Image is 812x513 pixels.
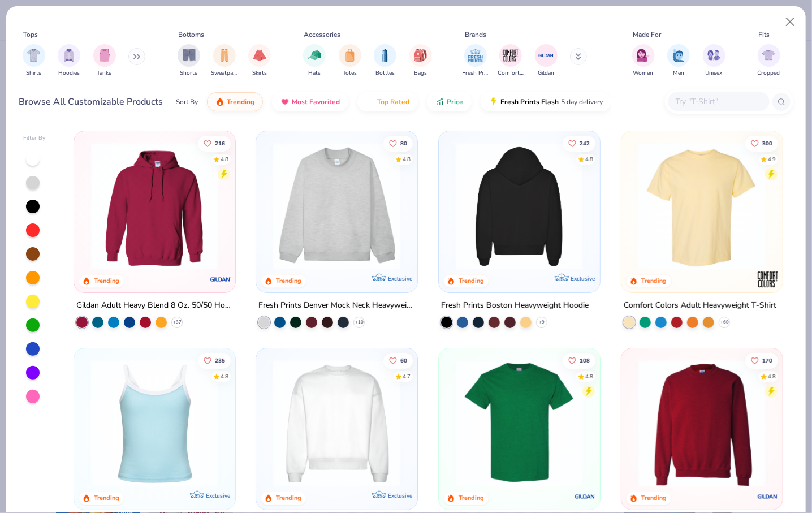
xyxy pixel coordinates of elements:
div: filter for Totes [339,44,361,77]
button: Most Favorited [272,92,348,111]
span: + 37 [172,319,181,326]
button: filter button [703,44,725,77]
img: Bags Image [414,49,426,62]
div: 4.8 [585,155,593,163]
img: Men Image [672,49,685,62]
img: Unisex Image [707,49,720,62]
img: TopRated.gif [366,97,375,106]
button: filter button [248,44,271,77]
span: Fresh Prints [463,69,489,77]
button: filter button [632,44,655,77]
img: Gildan Image [538,47,555,64]
button: Like [563,352,595,368]
span: 108 [580,357,590,363]
span: Unisex [706,69,723,77]
button: filter button [374,44,396,77]
img: Gildan logo [574,485,597,507]
div: 4.8 [221,372,228,381]
span: Trending [227,97,254,106]
div: 4.8 [768,372,776,381]
img: trending.gif [215,97,224,106]
button: filter button [463,44,489,77]
button: Fresh Prints Flash5 day delivery [481,92,611,111]
img: flash.gif [489,97,498,106]
button: filter button [535,44,558,77]
button: Close [780,11,801,33]
button: filter button [211,44,237,77]
span: Bottles [375,69,395,77]
img: db319196-8705-402d-8b46-62aaa07ed94f [450,360,589,487]
button: filter button [339,44,361,77]
span: + 10 [355,319,364,326]
button: filter button [667,44,690,77]
img: d4a37e75-5f2b-4aef-9a6e-23330c63bbc0 [450,143,589,270]
button: Like [745,352,778,368]
button: Price [427,92,472,111]
span: Exclusive [388,275,412,282]
img: Fresh Prints Image [467,47,484,64]
div: Fresh Prints Denver Mock Neck Heavyweight Sweatshirt [258,299,415,313]
img: most_fav.gif [280,97,290,106]
div: filter for Shirts [23,44,45,77]
img: 01756b78-01f6-4cc6-8d8a-3c30c1a0c8ac [85,143,224,270]
div: filter for Gildan [535,44,558,77]
div: Tops [23,29,38,40]
span: Sweatpants [211,69,237,77]
button: filter button [23,44,45,77]
span: + 60 [720,319,728,326]
span: Exclusive [205,492,230,499]
img: Sweatpants Image [218,49,231,62]
div: filter for Shorts [178,44,200,77]
span: Top Rated [377,97,409,106]
span: Hoodies [58,69,80,77]
span: Gildan [538,69,554,77]
div: Browse All Customizable Products [19,95,163,109]
span: Women [633,69,654,77]
div: filter for Skirts [248,44,271,77]
img: Skirts Image [253,49,266,62]
img: Tanks Image [98,49,111,62]
span: Men [673,69,684,77]
div: Brands [465,29,486,40]
span: Totes [343,69,357,77]
button: Like [563,135,595,151]
img: Bottles Image [379,49,391,62]
span: 242 [580,140,590,146]
button: Like [198,352,231,368]
span: 235 [215,357,225,363]
div: Comfort Colors Adult Heavyweight T-Shirt [624,299,776,313]
div: filter for Bags [409,44,432,77]
button: filter button [303,44,326,77]
div: filter for Fresh Prints [463,44,489,77]
span: Exclusive [388,492,412,499]
img: Cropped Image [762,49,775,62]
span: Shorts [180,69,198,77]
span: 60 [401,357,408,363]
span: Shirts [26,69,41,77]
button: filter button [93,44,116,77]
div: 4.7 [403,372,411,381]
img: Shorts Image [183,49,196,62]
div: filter for Sweatpants [211,44,237,77]
img: 91acfc32-fd48-4d6b-bdad-a4c1a30ac3fc [589,143,727,270]
img: a25d9891-da96-49f3-a35e-76288174bf3a [85,360,224,487]
input: Try "T-Shirt" [675,95,762,108]
img: Comfort Colors logo [757,268,779,291]
img: Gildan logo [209,268,231,291]
button: Top Rated [357,92,418,111]
img: Comfort Colors Image [502,47,519,64]
div: filter for Hoodies [58,44,80,77]
span: Price [447,97,463,106]
div: 4.8 [221,155,228,163]
div: filter for Tanks [93,44,116,77]
img: Totes Image [344,49,356,62]
button: filter button [58,44,80,77]
img: 1358499d-a160-429c-9f1e-ad7a3dc244c9 [267,360,406,487]
span: Skirts [252,69,267,77]
div: filter for Comfort Colors [498,44,524,77]
div: filter for Men [667,44,690,77]
span: 216 [215,140,225,146]
span: Comfort Colors [498,69,524,77]
div: Gildan Adult Heavy Blend 8 Oz. 50/50 Hooded Sweatshirt [76,299,233,313]
button: Like [745,135,778,151]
